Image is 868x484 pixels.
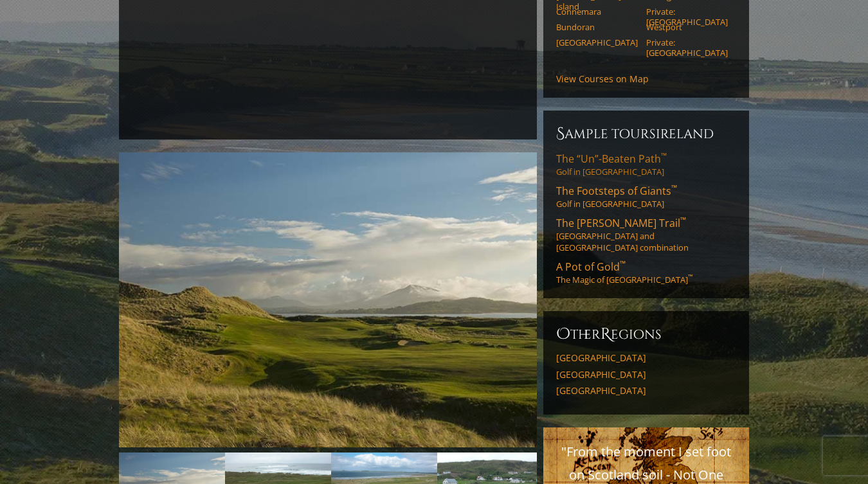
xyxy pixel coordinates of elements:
a: [GEOGRAPHIC_DATA] [556,369,736,381]
a: The Footsteps of Giants™Golf in [GEOGRAPHIC_DATA] [556,184,736,210]
span: The “Un”-Beaten Path [556,152,667,166]
a: Private: [GEOGRAPHIC_DATA] [646,6,728,28]
sup: ™ [620,258,626,269]
sup: ™ [688,273,692,282]
a: [GEOGRAPHIC_DATA] [556,37,638,48]
a: Westport [646,22,728,32]
span: R [601,324,611,345]
sup: ™ [680,215,686,226]
a: Bundoran [556,22,638,32]
a: [GEOGRAPHIC_DATA] [556,352,736,364]
sup: ™ [661,150,667,161]
span: The Footsteps of Giants [556,184,677,198]
a: Connemara [556,6,638,17]
a: The [PERSON_NAME] Trail™[GEOGRAPHIC_DATA] and [GEOGRAPHIC_DATA] combination [556,216,736,253]
span: The [PERSON_NAME] Trail [556,216,686,230]
a: [GEOGRAPHIC_DATA] [556,385,736,397]
h6: ther egions [556,324,736,345]
a: A Pot of Gold™The Magic of [GEOGRAPHIC_DATA]™ [556,260,736,285]
span: A Pot of Gold [556,260,626,274]
a: The “Un”-Beaten Path™Golf in [GEOGRAPHIC_DATA] [556,152,736,177]
h6: Sample ToursIreland [556,123,736,144]
a: Private: [GEOGRAPHIC_DATA] [646,37,728,58]
a: View Courses on Map [556,73,649,85]
sup: ™ [671,183,677,193]
span: O [556,324,570,345]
